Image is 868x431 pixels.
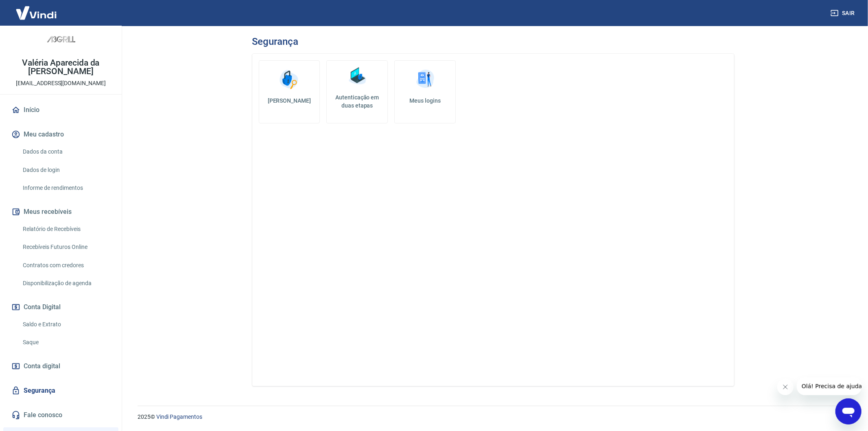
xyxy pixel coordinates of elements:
h5: Meus logins [401,97,449,105]
p: 2025 © [138,413,848,421]
img: Meus logins [413,67,437,92]
iframe: Mensagem da empresa [797,377,861,395]
iframe: Botão para abrir a janela de mensagens [835,398,861,424]
h5: Autenticação em duas etapas [330,93,384,110]
a: Recebíveis Futuros Online [20,239,112,255]
a: Saque [20,334,112,351]
p: [EMAIL_ADDRESS][DOMAIN_NAME] [16,79,106,88]
h5: [PERSON_NAME] [266,97,313,105]
button: Meus recebíveis [10,203,112,221]
span: Olá! Precisa de ajuda? [5,6,68,12]
a: Relatório de Recebíveis [20,221,112,237]
a: Contratos com credores [20,257,112,274]
a: Dados da conta [20,143,112,160]
a: Saldo e Extrato [20,316,112,333]
a: Conta digital [10,357,112,375]
iframe: Fechar mensagem [777,379,794,395]
a: Meus logins [394,60,456,123]
button: Conta Digital [10,298,112,316]
a: Vindi Pagamentos [156,413,202,420]
button: Sair [829,6,858,21]
a: [PERSON_NAME] [259,60,320,123]
img: Autenticação em duas etapas [345,64,370,88]
a: Informe de rendimentos [20,180,112,196]
button: Meu cadastro [10,125,112,143]
a: Início [10,101,112,119]
a: Autenticação em duas etapas [326,60,388,123]
h3: Segurança [252,36,298,47]
p: Valéria Aparecida da [PERSON_NAME] [7,59,115,76]
a: Dados de login [20,162,112,178]
a: Fale conosco [10,406,112,424]
img: Vindi [10,0,63,25]
a: Segurança [10,382,112,400]
img: 88cd6d42-8dc6-4db9-ad20-b733bf9b0e7b.jpeg [45,23,77,55]
span: Conta digital [24,361,60,372]
img: Alterar senha [277,67,302,92]
a: Disponibilização de agenda [20,275,112,292]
